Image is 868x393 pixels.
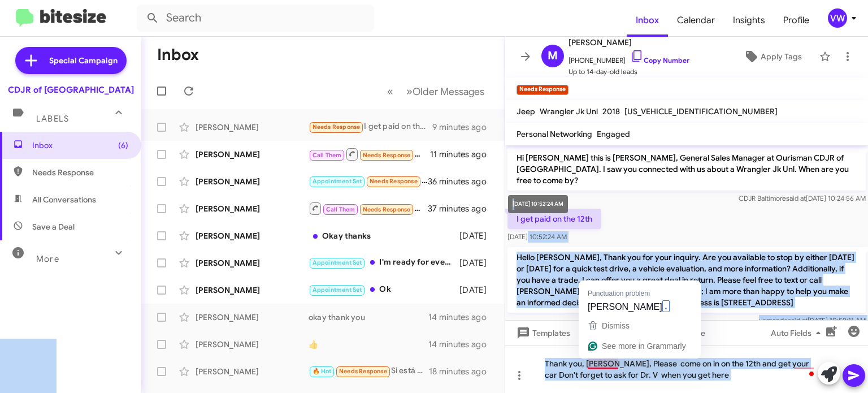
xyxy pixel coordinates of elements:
[505,346,868,393] div: To enrich screen reader interactions, please activate Accessibility in Grammarly extension settings
[517,85,568,95] small: Needs Response
[32,194,96,205] span: All Conversations
[507,247,866,313] p: Hello [PERSON_NAME], Thank you for your inquiry. Are you available to stop by either [DATE] or [D...
[36,254,59,264] span: More
[309,120,432,133] div: I get paid on the 12th
[774,4,818,37] a: Profile
[309,339,428,350] div: 👍
[309,312,428,323] div: okay thank you
[309,175,428,188] div: Y'all sold the Ram I was interested in.
[540,106,598,116] span: Wrangler Jk Unl
[196,366,309,377] div: [PERSON_NAME]
[771,323,825,343] span: Auto Fields
[818,8,856,28] button: vw
[313,123,361,131] span: Needs Response
[196,176,309,187] div: [PERSON_NAME]
[36,114,69,124] span: Labels
[602,106,620,116] span: 2018
[363,152,411,159] span: Needs Response
[597,129,630,139] span: Engaged
[786,194,806,202] span: said at
[761,46,802,67] span: Apply Tags
[196,122,309,133] div: [PERSON_NAME]
[406,84,413,98] span: »
[196,284,309,296] div: [PERSON_NAME]
[724,4,774,37] a: Insights
[739,194,866,202] span: CDJR Baltimore [DATE] 10:24:56 AM
[387,84,393,98] span: «
[428,312,496,323] div: 14 minutes ago
[326,206,355,213] span: Call Them
[432,122,496,133] div: 9 minutes ago
[313,368,332,375] span: 🔥 Hot
[381,80,491,103] nav: Page navigation example
[49,55,118,66] span: Special Campaign
[196,339,309,350] div: [PERSON_NAME]
[514,323,570,343] span: Templates
[568,36,689,49] span: [PERSON_NAME]
[137,5,374,32] input: Search
[380,80,400,103] button: Previous
[363,206,411,213] span: Needs Response
[568,49,689,66] span: [PHONE_NUMBER]
[668,4,724,37] a: Calendar
[731,46,814,67] button: Apply Tags
[828,8,847,28] div: vw
[370,178,418,185] span: Needs Response
[196,203,309,214] div: [PERSON_NAME]
[517,106,535,116] span: Jeep
[624,106,778,116] span: [US_VEHICLE_IDENTIFICATION_NUMBER]
[507,232,567,241] span: [DATE] 10:52:24 AM
[762,323,834,343] button: Auto Fields
[196,149,309,160] div: [PERSON_NAME]
[508,195,568,213] div: [DATE] 10:52:24 AM
[196,312,309,323] div: [PERSON_NAME]
[309,230,459,241] div: Okay thanks
[429,366,496,377] div: 18 minutes ago
[630,56,689,64] a: Copy Number
[400,80,491,103] button: Next
[309,201,428,215] div: Inbound Call
[32,140,128,151] span: Inbox
[313,286,362,293] span: Appointment Set
[788,316,808,325] span: said at
[627,4,668,37] a: Inbox
[517,129,592,139] span: Personal Networking
[505,323,579,343] button: Templates
[459,284,496,296] div: [DATE]
[430,149,496,160] div: 11 minutes ago
[309,147,430,161] div: I will be coming in [DATE] with a check sent a proof of insurance to salesman as far as I know ev...
[459,257,496,269] div: [DATE]
[196,230,309,241] div: [PERSON_NAME]
[118,140,128,151] span: (6)
[428,339,496,350] div: 14 minutes ago
[339,368,387,375] span: Needs Response
[759,316,866,325] span: vernando [DATE] 10:59:11 AM
[196,257,309,269] div: [PERSON_NAME]
[309,283,459,296] div: Ok
[313,152,342,159] span: Call Them
[313,178,362,185] span: Appointment Set
[568,66,689,77] span: Up to 14-day-old leads
[309,256,459,269] div: I'm ready for everything so what do I have to do the next step?
[8,84,134,96] div: CDJR of [GEOGRAPHIC_DATA]
[309,365,429,378] div: Si está bien
[157,46,199,64] h1: Inbox
[459,230,496,241] div: [DATE]
[428,176,496,187] div: 36 minutes ago
[428,203,496,214] div: 37 minutes ago
[32,167,128,178] span: Needs Response
[413,85,484,98] span: Older Messages
[313,259,362,266] span: Appointment Set
[507,148,866,191] p: Hi [PERSON_NAME] this is [PERSON_NAME], General Sales Manager at Ourisman CDJR of [GEOGRAPHIC_DAT...
[15,47,127,74] a: Special Campaign
[32,221,75,232] span: Save a Deal
[548,47,558,65] span: M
